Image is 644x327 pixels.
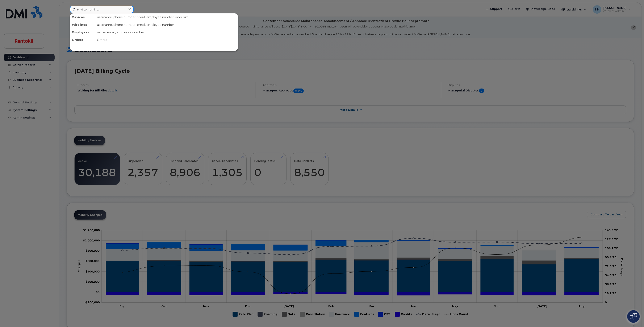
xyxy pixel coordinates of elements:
[70,36,95,44] div: Orders
[70,21,95,29] div: Wirelines
[95,21,238,29] div: username, phone number, email, employee number
[70,13,95,21] div: Devices
[70,29,95,36] div: Employees
[630,313,637,320] img: Open chat
[95,13,238,21] div: username, phone number, email, employee number, imei, sim
[95,29,238,36] div: name, email, employee number
[95,36,238,44] div: Orders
